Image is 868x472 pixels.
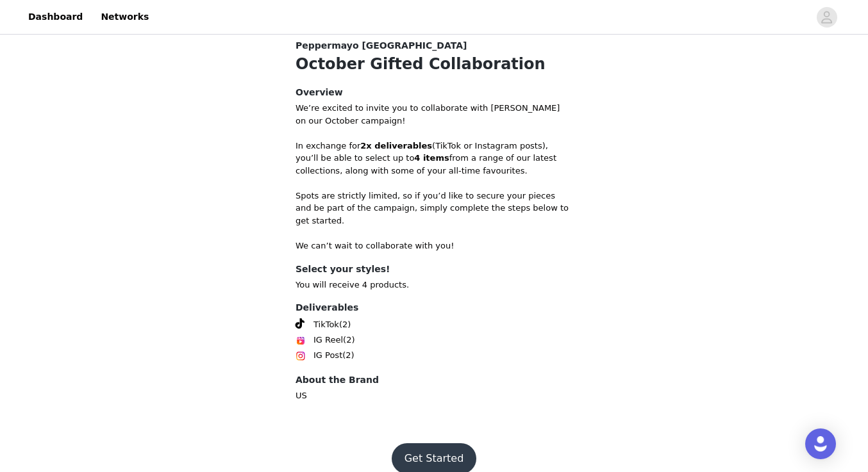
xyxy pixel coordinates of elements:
div: avatar [821,7,833,28]
div: Open Intercom Messenger [805,428,836,459]
span: Peppermayo [GEOGRAPHIC_DATA] [296,39,467,53]
span: TikTok [313,318,339,331]
span: (2) [343,334,355,346]
p: You will receive 4 products. [296,279,572,291]
p: US [296,389,572,402]
p: Spots are strictly limited, so if you’d like to secure your pieces and be part of the campaign, s... [296,190,572,227]
span: IG Reel [313,334,343,346]
h4: Select your styles! [296,263,572,276]
p: We’re excited to invite you to collaborate with [PERSON_NAME] on our October campaign! [296,102,572,127]
strong: 2x deliverables [360,141,432,151]
h4: About the Brand [296,373,572,387]
span: (2) [342,349,354,362]
span: IG Post [313,349,342,362]
strong: 4 items [414,153,449,163]
h4: Overview [296,86,572,99]
p: We can’t wait to collaborate with you! [296,240,572,252]
img: Instagram Icon [296,351,306,361]
img: Instagram Reels Icon [296,336,306,346]
p: In exchange for (TikTok or Instagram posts), you’ll be able to select up to from a range of our l... [296,140,572,177]
h4: Deliverables [296,301,572,314]
span: (2) [339,318,351,331]
a: Dashboard [21,3,90,31]
h1: October Gifted Collaboration [296,53,572,76]
a: Networks [93,3,156,31]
